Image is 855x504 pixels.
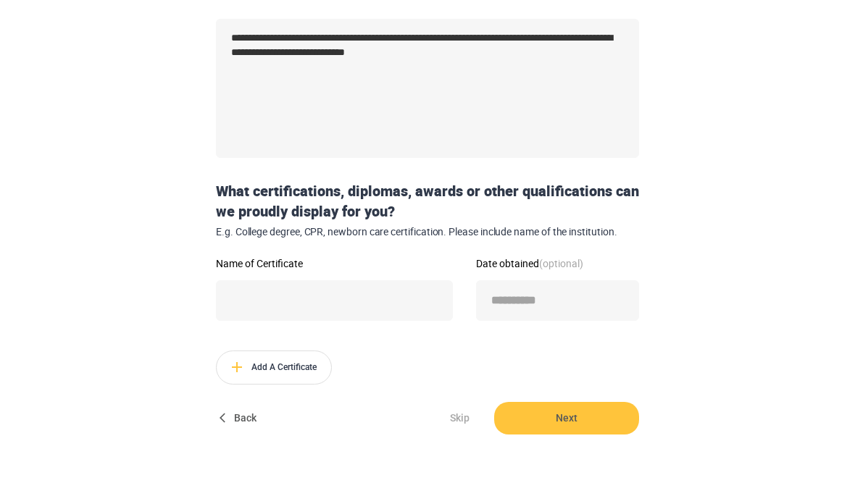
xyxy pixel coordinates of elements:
label: Name of Certificate [216,259,453,269]
button: Skip [436,402,483,434]
span: Date obtained [476,256,583,270]
button: Back [216,402,262,434]
strong: (optional) [539,256,583,270]
button: Next [494,402,639,434]
span: E.g. College degree, CPR, newborn care certification. Please include name of the institution. [216,226,639,238]
button: Add A Certificate [216,350,332,385]
span: Add A Certificate [217,351,331,384]
div: What certifications, diplomas, awards or other qualifications can we proudly display for you? [210,181,645,238]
